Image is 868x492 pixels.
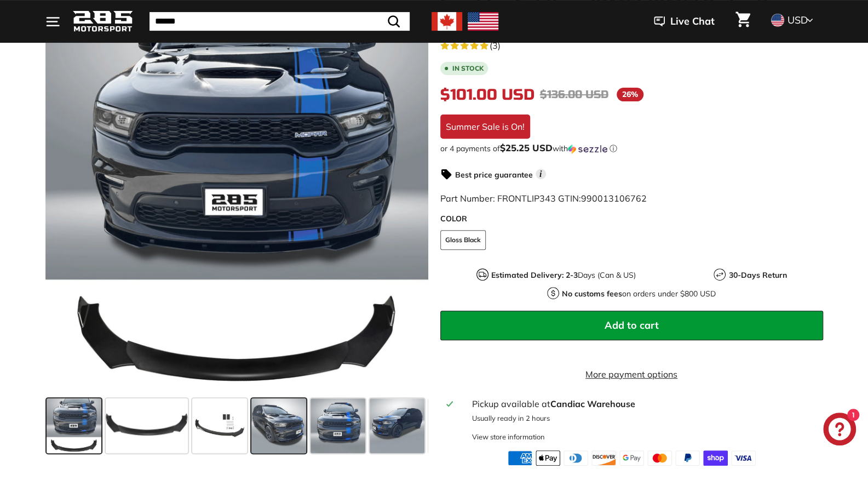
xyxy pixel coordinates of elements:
strong: 30-Days Return [728,270,786,280]
p: on orders under $800 USD [562,288,716,300]
input: Search [150,12,410,31]
span: Add to cart [605,319,659,331]
img: diners_club [564,450,588,466]
img: google_pay [619,450,644,466]
span: Live Chat [670,14,715,28]
img: american_express [508,450,532,466]
span: 26% [617,88,643,101]
span: 990013106762 [581,193,647,204]
strong: No customs fees [562,289,622,299]
span: $136.00 USD [540,88,608,101]
strong: Best price guarantee [455,170,533,180]
span: $101.00 USD [440,85,534,104]
img: Logo_285_Motorsport_areodynamics_components [73,9,133,35]
inbox-online-store-chat: Shopify online store chat [820,413,859,448]
button: Live Chat [640,8,729,35]
a: More payment options [440,368,823,381]
img: discover [591,450,616,466]
b: In stock [452,65,484,72]
div: View store information [472,432,544,442]
strong: Estimated Delivery: 2-3 [491,270,578,280]
span: Part Number: FRONTLIP343 GTIN: [440,193,647,204]
span: USD [787,14,808,26]
span: $25.25 USD [500,142,553,153]
button: Add to cart [440,311,823,340]
span: (3) [490,39,501,52]
img: shopify_pay [703,450,728,466]
a: Cart [729,3,757,40]
strong: Candiac Warehouse [550,398,635,409]
p: Usually ready in 2 hours [472,413,816,424]
img: paypal [675,450,700,466]
p: Days (Can & US) [491,270,636,281]
div: or 4 payments of with [440,143,823,154]
img: master [647,450,672,466]
div: Summer Sale is On! [440,115,530,139]
div: or 4 payments of$25.25 USDwithSezzle Click to learn more about Sezzle [440,143,823,154]
img: Sezzle [568,144,607,154]
label: COLOR [440,213,823,225]
img: visa [731,450,756,466]
div: Pickup available at [472,397,816,410]
span: i [536,169,546,179]
img: apple_pay [536,450,560,466]
a: 5.0 rating (3 votes) [440,38,823,52]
